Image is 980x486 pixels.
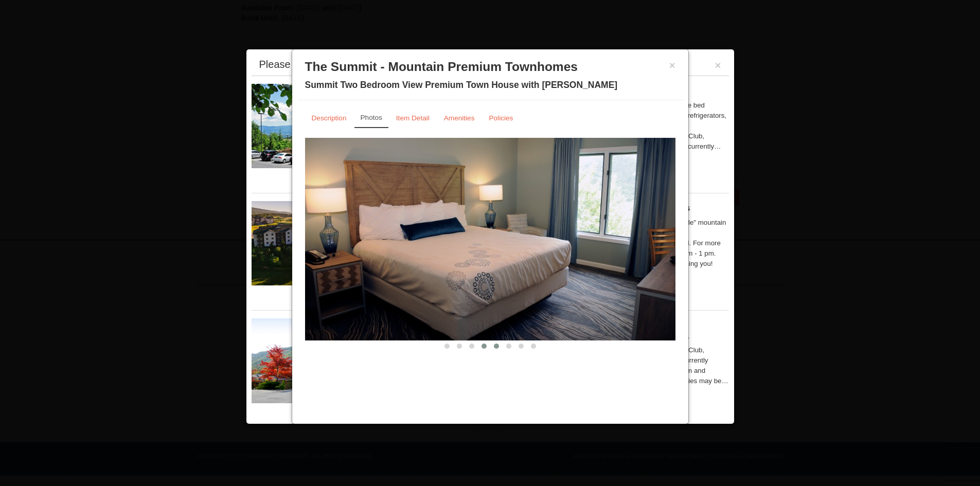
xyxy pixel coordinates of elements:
[252,84,406,168] img: 19219026-1-e3b4ac8e.jpg
[389,108,436,128] a: Item Detail
[312,114,347,122] small: Description
[489,114,513,122] small: Policies
[354,108,388,128] a: Photos
[482,108,520,128] a: Policies
[669,60,675,70] button: ×
[396,114,430,122] small: Item Detail
[305,59,675,75] h3: The Summit - Mountain Premium Townhomes
[305,108,353,128] a: Description
[715,60,721,70] button: ×
[305,80,675,90] h4: Summit Two Bedroom View Premium Town House with [PERSON_NAME]
[252,201,406,285] img: 19219041-4-ec11c166.jpg
[252,318,406,403] img: 19218983-1-9b289e55.jpg
[259,59,430,69] div: Please make your package selection:
[437,108,482,128] a: Amenities
[444,114,475,122] small: Amenities
[361,114,382,121] small: Photos
[305,138,675,340] img: 18876286-237-4bb45b80.png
